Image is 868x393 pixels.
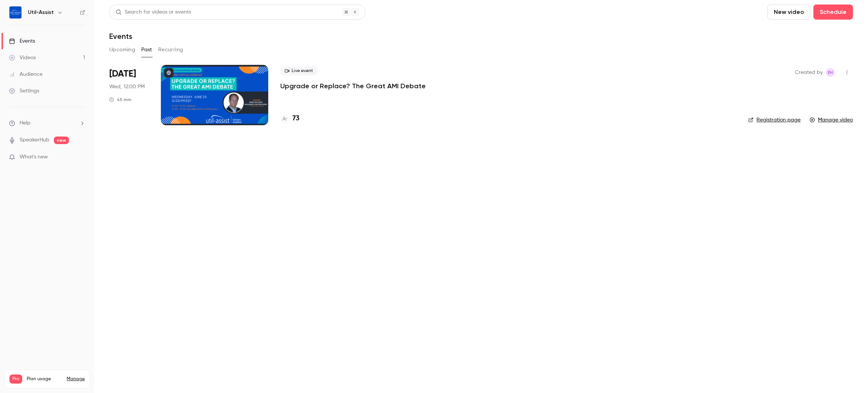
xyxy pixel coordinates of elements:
[20,153,48,161] span: What's new
[9,375,22,384] span: Pro
[748,116,801,124] a: Registration page
[28,9,54,16] h6: Util-Assist
[810,116,853,124] a: Manage video
[141,44,152,56] button: Past
[27,376,62,382] span: Plan usage
[280,81,426,91] a: Upgrade or Replace? The Great AMI Debate
[280,114,300,124] a: 73
[116,8,191,16] div: Search for videos or events
[826,68,835,77] span: Emily Henderson
[109,44,135,56] button: Upcoming
[9,71,43,78] div: Audience
[109,32,132,41] h1: Events
[813,5,853,20] button: Schedule
[9,87,39,95] div: Settings
[109,83,145,91] span: Wed, 12:00 PM
[54,137,69,144] span: new
[20,136,49,144] a: SpeakerHub
[109,68,136,80] span: [DATE]
[20,119,31,127] span: Help
[9,6,21,18] img: Util-Assist
[109,97,131,103] div: 45 min
[828,68,833,77] span: EH
[109,65,149,125] div: Jun 25 Wed, 12:00 PM (America/Toronto)
[158,44,183,56] button: Recurring
[9,119,85,127] li: help-dropdown-opener
[795,68,823,77] span: Created by
[292,114,300,124] h4: 73
[67,376,85,382] a: Manage
[280,66,318,75] span: Live event
[9,37,35,45] div: Events
[9,54,36,61] div: Videos
[767,5,810,20] button: New video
